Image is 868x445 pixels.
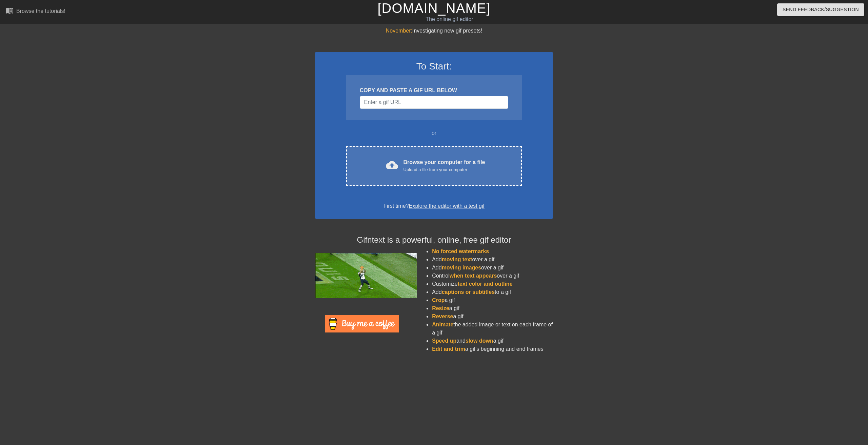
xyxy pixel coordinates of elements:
span: Reverse [432,313,453,319]
li: Customize [432,280,553,288]
div: Upload a file from your computer [403,166,485,173]
li: Add over a gif [432,256,553,264]
span: November: [386,28,412,34]
a: Browse the tutorials! [5,6,65,17]
div: Browse your computer for a file [403,158,485,173]
li: Add over a gif [432,264,553,272]
span: slow down [466,338,493,344]
img: football_small.gif [315,253,417,298]
li: a gif [432,312,553,321]
div: COPY AND PASTE A GIF URL BELOW [360,86,508,95]
div: or [333,129,535,137]
div: Investigating new gif presets! [315,27,553,35]
div: Browse the tutorials! [16,8,65,14]
h3: To Start: [324,61,544,72]
span: Edit and trim [432,346,465,352]
li: the added image or text on each frame of a gif [432,321,553,337]
span: Animate [432,322,453,327]
span: text color and outline [458,281,513,287]
li: Add to a gif [432,288,553,296]
img: Buy Me A Coffee [325,315,399,332]
li: a gif's beginning and end frames [432,345,553,353]
span: moving images [442,265,481,270]
span: moving text [442,257,472,262]
h4: Gifntext is a powerful, online, free gif editor [315,235,553,245]
button: Send Feedback/Suggestion [777,3,864,16]
span: cloud_upload [386,159,398,171]
span: menu_book [5,6,14,15]
span: Speed up [432,338,456,344]
a: [DOMAIN_NAME] [377,1,490,16]
span: No forced watermarks [432,248,489,254]
span: captions or subtitles [442,289,495,295]
span: Send Feedback/Suggestion [783,5,859,14]
li: and a gif [432,337,553,345]
input: Username [360,96,508,109]
li: a gif [432,304,553,312]
span: Crop [432,297,445,303]
span: when text appears [450,273,497,279]
a: Explore the editor with a test gif [409,203,485,209]
span: Resize [432,305,449,311]
div: The online gif editor [293,15,606,23]
li: a gif [432,296,553,304]
li: Control over a gif [432,272,553,280]
div: First time? [324,202,544,210]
